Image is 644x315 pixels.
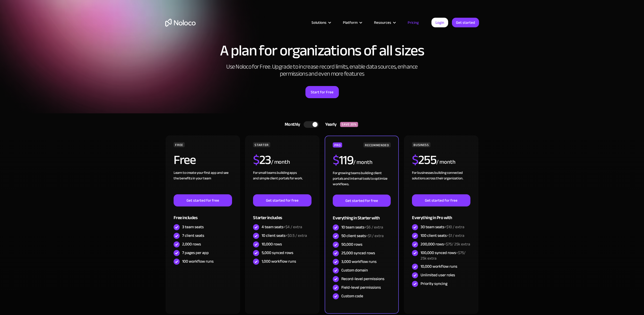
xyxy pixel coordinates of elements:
[253,194,311,206] a: Get started for free
[165,43,479,58] h1: A plan for organizations of all sizes
[165,19,196,27] a: home
[341,276,384,282] div: Record-level permissions
[340,122,358,127] div: SAVE 20%
[305,19,337,26] div: Solutions
[341,293,363,299] div: Custom code
[333,207,390,223] div: Everything in Starter with
[421,224,464,230] div: 30 team seats
[341,259,377,264] div: 3,000 workflow runs
[174,194,232,206] a: Get started for free
[333,195,390,207] a: Get started for free
[278,121,304,128] div: Monthly
[341,285,381,290] div: Field-level permissions
[182,224,204,230] div: 3 team seats
[444,223,464,231] span: +$10 / extra
[341,242,362,247] div: 50,000 rows
[444,240,470,248] span: +$75/ 25k extra
[343,19,358,26] div: Platform
[353,158,372,166] div: / month
[374,19,391,26] div: Resources
[174,142,185,147] div: FREE
[262,259,296,264] div: 1,000 workflow runs
[253,206,311,223] div: Starter includes
[436,158,455,166] div: / month
[421,272,455,278] div: Unlimited user roles
[262,224,302,230] div: 4 team seats
[368,19,401,26] div: Resources
[221,63,423,77] h2: Use Noloco for Free. Upgrade to increase record limits, enable data sources, enhance permissions ...
[421,241,470,247] div: 200,000 rows
[412,148,418,172] span: $
[412,154,436,166] h2: 255
[271,158,290,166] div: / month
[182,250,209,256] div: 7 pages per app
[283,223,302,231] span: +$4 / extra
[182,241,201,247] div: 2,000 rows
[174,170,232,194] div: Learn to create your first app and see the benefits in your team ‍
[412,194,470,206] a: Get started for free
[182,233,204,238] div: 7 client seats
[421,250,470,261] div: 100,000 synced rows
[174,154,196,166] h2: Free
[311,19,326,26] div: Solutions
[333,142,342,148] div: PRO
[412,170,470,194] div: For businesses building connected solutions across their organization. ‍
[341,233,384,239] div: 50 client seats
[253,142,270,147] div: STARTER
[253,154,271,166] h2: 23
[333,170,390,195] div: For growing teams building client portals and internal tools to optimize workflows.
[337,19,368,26] div: Platform
[341,224,383,230] div: 10 team seats
[452,18,479,27] a: Get started
[341,267,368,273] div: Custom domain
[412,142,430,147] div: BUSINESS
[262,250,293,256] div: 5,000 synced rows
[421,281,447,286] div: Priority syncing
[447,232,464,239] span: +$1 / extra
[366,232,384,240] span: +$1 / extra
[421,233,464,238] div: 100 client seats
[333,148,339,172] span: $
[262,241,282,247] div: 10,000 rows
[285,232,307,239] span: +$0.5 / extra
[319,121,340,128] div: Yearly
[341,250,375,256] div: 25,000 synced rows
[182,259,214,264] div: 100 workflow runs
[421,264,457,269] div: 10,000 workflow runs
[412,206,470,223] div: Everything in Pro with
[253,170,311,194] div: For small teams building apps and simple client portals for work. ‍
[305,86,339,98] a: Start for Free
[364,223,383,231] span: +$6 / extra
[431,18,448,27] a: Login
[333,154,353,166] h2: 119
[401,19,425,26] a: Pricing
[262,233,307,238] div: 10 client seats
[363,142,390,148] div: RECOMMENDED
[174,206,232,223] div: Free includes
[253,148,259,172] span: $
[421,249,466,262] span: +$75/ 25k extra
